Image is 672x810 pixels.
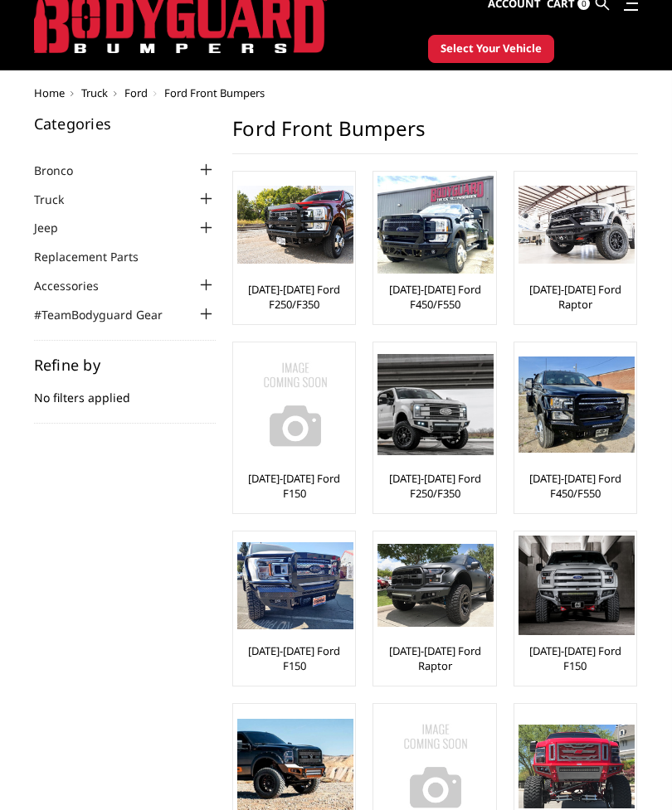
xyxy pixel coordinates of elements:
span: Select Your Vehicle [441,41,542,57]
img: No Image [237,347,353,463]
a: [DATE]-[DATE] Ford F150 [237,471,351,501]
a: [DATE]-[DATE] Ford F450/F550 [377,282,491,312]
a: No Image [237,347,351,463]
a: Home [34,85,65,100]
h5: Refine by [34,357,217,372]
button: Select Your Vehicle [428,35,554,63]
a: [DATE]-[DATE] Ford F250/F350 [237,282,351,312]
a: Ford [124,85,148,100]
div: No filters applied [34,357,217,424]
span: Ford Front Bumpers [164,85,265,100]
a: #TeamBodyguard Gear [34,306,183,323]
a: [DATE]-[DATE] Ford Raptor [377,643,491,673]
h1: Ford Front Bumpers [232,116,638,154]
a: [DATE]-[DATE] Ford F150 [519,643,632,673]
a: [DATE]-[DATE] Ford Raptor [519,282,632,312]
a: [DATE]-[DATE] Ford F250/F350 [377,471,491,501]
a: Jeep [34,219,79,236]
a: [DATE]-[DATE] Ford F450/F550 [519,471,632,501]
h5: Categories [34,116,217,131]
a: Truck [34,191,85,208]
a: [DATE]-[DATE] Ford F150 [237,643,351,673]
a: Bronco [34,162,94,179]
a: Replacement Parts [34,248,159,265]
a: Accessories [34,277,119,294]
a: Truck [81,85,108,100]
